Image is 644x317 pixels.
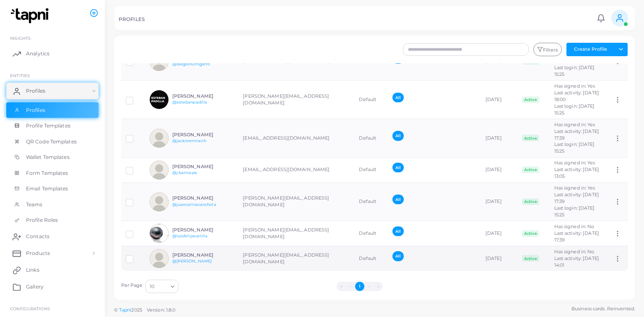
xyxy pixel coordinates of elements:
[392,93,404,102] span: All
[6,102,99,118] a: Profiles
[392,226,404,236] span: All
[522,198,540,205] span: Active
[522,96,540,103] span: Active
[172,164,234,169] h6: [PERSON_NAME]
[26,169,68,177] span: Form Templates
[481,157,517,182] td: [DATE]
[392,195,404,204] span: All
[6,278,99,295] a: Gallery
[481,119,517,158] td: [DATE]
[172,132,234,138] h6: [PERSON_NAME]
[6,262,99,278] a: Links
[26,107,45,114] span: Profiles
[172,100,208,104] a: @estebanpadilla
[26,283,44,291] span: Gallery
[6,197,99,213] a: Teams
[131,307,142,314] span: 2025
[571,305,635,312] span: Business cards. Reinvented.
[481,246,517,271] td: [DATE]
[150,90,169,109] img: avatar
[26,201,43,208] span: Teams
[150,224,169,243] img: avatar
[522,166,540,173] span: Active
[26,233,49,240] span: Contacts
[554,249,595,255] span: Has signed in: No
[10,36,31,41] span: INSIGHTS
[6,45,99,62] a: Analytics
[6,181,99,197] a: Email Templates
[172,202,216,207] a: @juancarloscanchola
[481,221,517,246] td: [DATE]
[6,149,99,165] a: Wallet Templates
[354,221,388,246] td: Default
[147,307,176,313] span: Version: 1.8.0
[150,192,169,211] img: avatar
[392,163,404,172] span: All
[354,81,388,119] td: Default
[554,122,595,127] span: Has signed in: Yes
[26,185,68,192] span: Email Templates
[238,182,354,221] td: [PERSON_NAME][EMAIL_ADDRESS][DOMAIN_NAME]
[554,90,599,102] span: Last activity: [DATE] 18:00
[172,94,234,99] h6: [PERSON_NAME]
[150,282,154,291] span: 10
[172,252,234,258] h6: [PERSON_NAME]
[155,282,167,291] input: Search for option
[172,62,210,66] a: @diegoinurrigarro
[554,103,595,116] span: Last login: [DATE] 15:25
[26,249,50,257] span: Products
[6,118,99,134] a: Profile Templates
[26,87,45,95] span: Profiles
[522,255,540,262] span: Active
[354,246,388,271] td: Default
[238,246,354,271] td: [PERSON_NAME][EMAIL_ADDRESS][DOMAIN_NAME]
[172,227,234,233] h6: [PERSON_NAME]
[114,307,175,314] span: ©
[554,160,595,166] span: Has signed in: Yes
[6,212,99,228] a: Profile Roles
[26,216,58,224] span: Profile Roles
[554,230,599,243] span: Last activity: [DATE] 17:39
[150,129,169,148] img: avatar
[172,138,207,143] a: @jackorentraich
[554,223,595,229] span: Has signed in: No
[238,119,354,158] td: [EMAIL_ADDRESS][DOMAIN_NAME]
[119,16,145,22] h5: PROFILES
[26,153,70,161] span: Wallet Templates
[145,280,179,293] div: Search for option
[554,128,599,141] span: Last activity: [DATE] 17:39
[533,43,562,56] button: Filters
[554,205,595,218] span: Last login: [DATE] 15:25
[26,50,49,57] span: Analytics
[6,165,99,181] a: Form Templates
[554,65,595,77] span: Last login: [DATE] 15:25
[6,245,99,262] a: Products
[238,157,354,182] td: [EMAIL_ADDRESS][DOMAIN_NAME]
[481,182,517,221] td: [DATE]
[119,307,132,313] a: Tapni
[26,266,39,274] span: Links
[150,249,169,268] img: avatar
[392,251,404,261] span: All
[481,81,517,119] td: [DATE]
[10,73,30,78] span: ENTITIES
[566,43,614,56] button: Create Profile
[150,161,169,179] img: avatar
[172,170,197,175] a: @j.barrospe
[554,255,599,268] span: Last activity: [DATE] 14:01
[6,83,99,99] a: Profiles
[172,195,234,201] h6: [PERSON_NAME]
[554,83,595,89] span: Has signed in: Yes
[121,282,143,289] label: Per Page
[10,306,50,311] span: Configurations
[354,119,388,158] td: Default
[26,138,77,146] span: QR Code Templates
[238,221,354,246] td: [PERSON_NAME][EMAIL_ADDRESS][DOMAIN_NAME]
[172,234,208,238] a: @luisfelipeutrilla
[554,141,595,154] span: Last login: [DATE] 15:25
[554,166,599,179] span: Last activity: [DATE] 13:05
[8,8,54,23] img: logo
[238,81,354,119] td: [PERSON_NAME][EMAIL_ADDRESS][DOMAIN_NAME]
[172,259,212,263] a: @[PERSON_NAME]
